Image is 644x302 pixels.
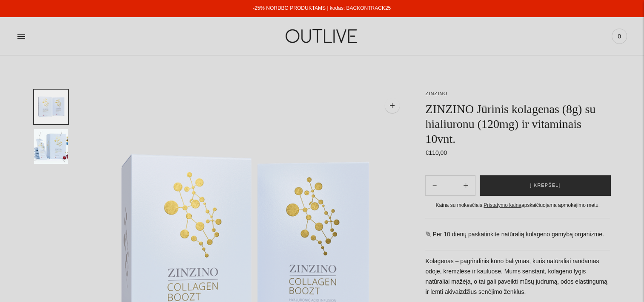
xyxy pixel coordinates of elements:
[425,102,610,146] h1: ZINZINO Jūrinis kolagenas (8g) su hialiuronu (120mg) ir vitaminais 10vnt.
[484,202,521,208] a: Pristatymo kaina
[253,5,391,11] a: -25% NORDBO PRODUKTAMS | kodas: BACKONTRACK25
[613,30,625,42] span: 0
[425,91,447,96] a: ZINZINO
[34,90,68,124] button: Translation missing: en.general.accessibility.image_thumbail
[457,175,475,196] button: Subtract product quantity
[530,181,560,190] span: Į krepšelį
[425,201,610,210] div: Kaina su mokesčiais. apskaičiuojama apmokėjimo metu.
[426,175,444,196] button: Add product quantity
[425,149,447,156] span: €110,00
[612,27,627,46] a: 0
[444,179,457,192] input: Product quantity
[480,175,611,196] button: Į krepšelį
[269,21,375,51] img: OUTLIVE
[34,129,68,164] button: Translation missing: en.general.accessibility.image_thumbail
